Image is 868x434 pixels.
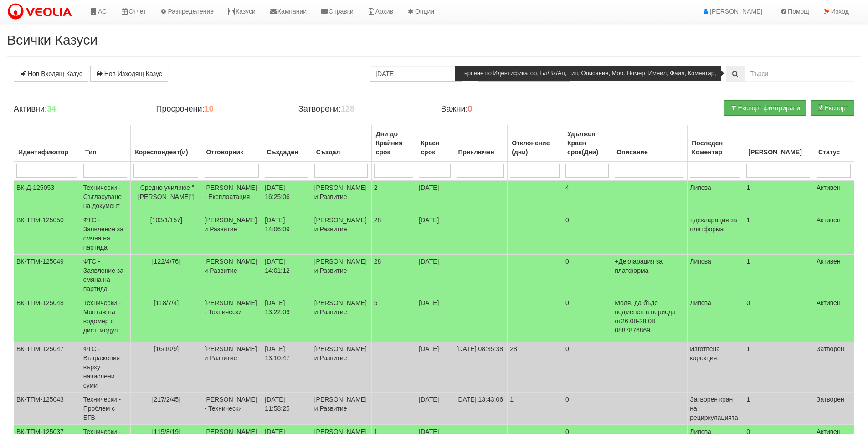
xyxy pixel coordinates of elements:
td: Активен [814,213,854,255]
div: Последен Коментар [690,137,741,158]
p: Моля, да бъде подменен в периода от26.08-28.08 0887876869 [615,298,685,335]
th: Дни до Крайния срок: No sort applied, activate to apply an ascending sort [371,125,416,162]
b: 128 [341,104,354,113]
td: ФТС - Възражения върху начислени суми [81,342,130,393]
input: Търсене по Идентификатор, Бл/Вх/Ап, Тип, Описание, Моб. Номер, Имейл, Файл, Коментар, [745,66,854,82]
div: Приключен [457,146,505,158]
th: Последен Коментар: No sort applied, activate to apply an ascending sort [688,125,744,162]
td: [PERSON_NAME] и Развитие [312,393,371,425]
td: ВК-Д-125053 [14,180,81,213]
td: [DATE] 14:01:12 [262,255,312,296]
div: Отговорник [205,146,260,158]
a: Нов Изходящ Казус [90,66,168,82]
td: [DATE] [416,342,454,393]
div: Краен срок [419,137,451,158]
span: 2 [374,184,378,191]
button: Експорт [811,100,854,116]
span: [118/7/4] [154,299,179,306]
td: [DATE] [416,213,454,255]
td: [PERSON_NAME] и Развитие [312,255,371,296]
span: Липсва [690,299,711,306]
td: 0 [563,342,612,393]
th: Създаден: No sort applied, activate to apply an ascending sort [262,125,312,162]
td: 28 [508,342,563,393]
td: [DATE] 16:25:06 [262,180,312,213]
td: Активен [814,180,854,213]
td: 0 [744,296,814,342]
td: [DATE] 08:35:38 [454,342,508,393]
td: [PERSON_NAME] и Развитие [312,180,371,213]
td: 1 [508,393,563,425]
td: [PERSON_NAME] и Развитие [312,342,371,393]
div: Тип [83,146,128,158]
td: [PERSON_NAME] - Експлоатация [202,180,262,213]
b: 0 [468,104,473,113]
span: 28 [374,216,381,224]
div: [PERSON_NAME] [746,146,812,158]
div: Кореспондент(и) [133,146,199,158]
td: [DATE] 11:58:25 [262,393,312,425]
span: +декларация за платформа [690,216,737,233]
th: Краен срок: No sort applied, activate to apply an ascending sort [416,125,454,162]
span: [103/1/157] [150,216,182,224]
h4: Важни: [441,105,569,114]
td: [PERSON_NAME] и Развитие [312,296,371,342]
span: Изготвена корекция. [690,345,720,362]
td: [PERSON_NAME] и Развитие [202,213,262,255]
td: ВК-ТПМ-125047 [14,342,81,393]
th: Брой Файлове: No sort applied, activate to apply an ascending sort [744,125,814,162]
td: Технически - Съгласуване на документ [81,180,130,213]
td: [PERSON_NAME] и Развитие [312,213,371,255]
td: Затворен [814,342,854,393]
td: [DATE] 13:22:09 [262,296,312,342]
div: Описание [615,146,685,158]
td: 1 [744,255,814,296]
th: Удължен Краен срок(Дни): No sort applied, activate to apply an ascending sort [563,125,612,162]
td: 0 [563,255,612,296]
span: Липсва [690,184,711,191]
td: ФТС - Заявление за смяна на партида [81,255,130,296]
p: +Декларация за платформа [615,257,685,275]
th: Отговорник: No sort applied, activate to apply an ascending sort [202,125,262,162]
div: Създал [314,146,369,158]
td: [DATE] [416,255,454,296]
td: ФТС - Заявление за смяна на партида [81,213,130,255]
th: Идентификатор: No sort applied, activate to apply an ascending sort [14,125,81,162]
div: Създаден [265,146,309,158]
td: 0 [563,296,612,342]
div: Отклонение (дни) [510,137,560,158]
td: 1 [744,342,814,393]
th: Описание: No sort applied, activate to apply an ascending sort [612,125,688,162]
td: [DATE] [416,180,454,213]
td: [PERSON_NAME] - Технически [202,393,262,425]
th: Тип: No sort applied, activate to apply an ascending sort [81,125,130,162]
th: Приключен: No sort applied, activate to apply an ascending sort [454,125,508,162]
td: 1 [744,180,814,213]
td: 0 [563,213,612,255]
td: [DATE] [416,393,454,425]
b: 10 [204,104,213,113]
td: Активен [814,296,854,342]
button: Експорт филтрирани [724,100,806,116]
td: ВК-ТПМ-125048 [14,296,81,342]
img: VeoliaLogo.png [7,2,76,21]
span: 5 [374,299,378,306]
td: ВК-ТПМ-125049 [14,255,81,296]
span: [16/10/9] [154,345,179,352]
td: [DATE] 13:43:06 [454,393,508,425]
td: ВК-ТПМ-125050 [14,213,81,255]
span: [122/4/76] [152,258,180,265]
b: 34 [47,104,56,113]
td: Затворен [814,393,854,425]
a: Нов Входящ Казус [14,66,88,82]
span: [Средно училиюе "[PERSON_NAME]"] [138,184,195,200]
td: 4 [563,180,612,213]
th: Отклонение (дни): No sort applied, activate to apply an ascending sort [508,125,563,162]
td: 1 [744,393,814,425]
td: Технически - Проблем с БГВ [81,393,130,425]
div: Идентификатор [16,146,78,158]
td: [PERSON_NAME] и Развитие [202,342,262,393]
td: Активен [814,255,854,296]
span: [217/2/45] [152,396,180,403]
td: Технически - Монтаж на водомер с дист. модул [81,296,130,342]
